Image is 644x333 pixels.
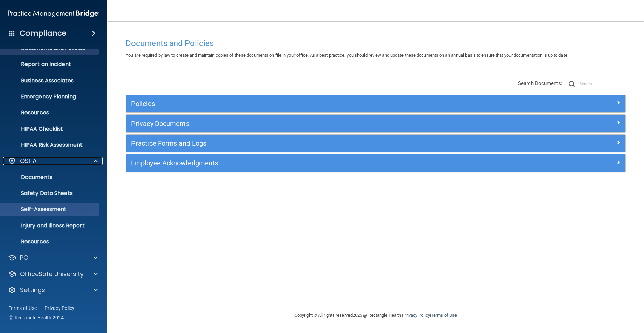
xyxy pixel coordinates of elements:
a: Practice Forms and Logs [131,138,620,149]
a: OSHA [8,157,98,165]
p: Emergency Planning [4,93,96,100]
input: Search [580,79,626,89]
a: Privacy Policy [45,305,75,312]
a: Policies [131,98,620,109]
a: OfficeSafe University [8,270,98,278]
a: Privacy Policy [403,313,430,318]
img: PMB logo [8,7,99,20]
p: Resources [4,238,96,245]
p: Business Associates [4,77,96,84]
h5: Privacy Documents [131,120,495,127]
h5: Employee Acknowledgments [131,159,495,167]
a: Terms of Use [431,313,457,318]
h4: Compliance [20,29,66,38]
h4: Documents and Policies [126,39,626,48]
p: OSHA [20,157,37,165]
p: Documents and Policies [4,45,96,52]
span: Search Documents: [518,80,562,86]
img: ic-search.3b580494.png [569,81,575,87]
p: Report an Incident [4,61,96,68]
p: Injury and Illness Report [4,222,96,229]
p: Documents [4,174,96,181]
h5: Policies [131,100,495,107]
a: Employee Acknowledgments [131,158,620,169]
p: HIPAA Risk Assessment [4,142,96,148]
a: Privacy Documents [131,118,620,129]
span: You are required by law to create and maintain copies of these documents on file in your office. ... [126,53,568,58]
p: OfficeSafe University [20,270,84,278]
div: Copyright © All rights reserved 2025 @ Rectangle Health | | [253,304,498,326]
p: Resources [4,109,96,116]
p: Safety Data Sheets [4,190,96,197]
a: Terms of Use [9,305,37,312]
h5: Practice Forms and Logs [131,140,495,147]
p: HIPAA Checklist [4,126,96,132]
a: Settings [8,286,98,294]
p: PCI [20,254,30,262]
p: Settings [20,286,45,294]
span: Ⓒ Rectangle Health 2024 [9,314,64,321]
a: PCI [8,254,98,262]
p: Self-Assessment [4,206,96,213]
